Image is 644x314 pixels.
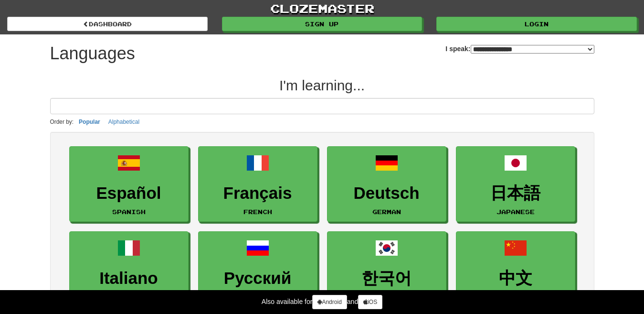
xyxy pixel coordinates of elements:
a: FrançaisFrench [198,146,317,222]
h3: Deutsch [332,184,441,203]
a: ItalianoItalian [69,231,189,307]
small: Japanese [496,208,535,215]
button: Alphabetical [106,117,142,127]
a: РусскийRussian [198,231,317,307]
h3: Italiano [74,269,183,288]
h3: 中文 [461,269,570,288]
small: German [372,208,401,215]
h3: Русский [203,269,312,288]
small: French [243,208,272,215]
a: dashboard [7,17,208,31]
a: iOS [358,295,382,309]
a: 한국어[DEMOGRAPHIC_DATA] [327,231,446,307]
select: I speak: [471,45,594,54]
a: 中文Mandarin Chinese [456,231,575,307]
h3: Français [203,184,312,203]
small: Order by: [50,119,74,125]
a: Sign up [222,17,422,31]
a: Android [312,295,347,309]
small: Spanish [112,208,146,215]
label: I speak: [445,44,594,54]
h2: I'm learning... [50,77,594,93]
h1: Languages [50,44,135,63]
button: Popular [76,117,103,127]
a: DeutschGerman [327,146,446,222]
a: 日本語Japanese [456,146,575,222]
a: EspañolSpanish [69,146,189,222]
h3: 日本語 [461,184,570,203]
a: Login [436,17,637,31]
h3: 한국어 [332,269,441,288]
h3: Español [74,184,183,203]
